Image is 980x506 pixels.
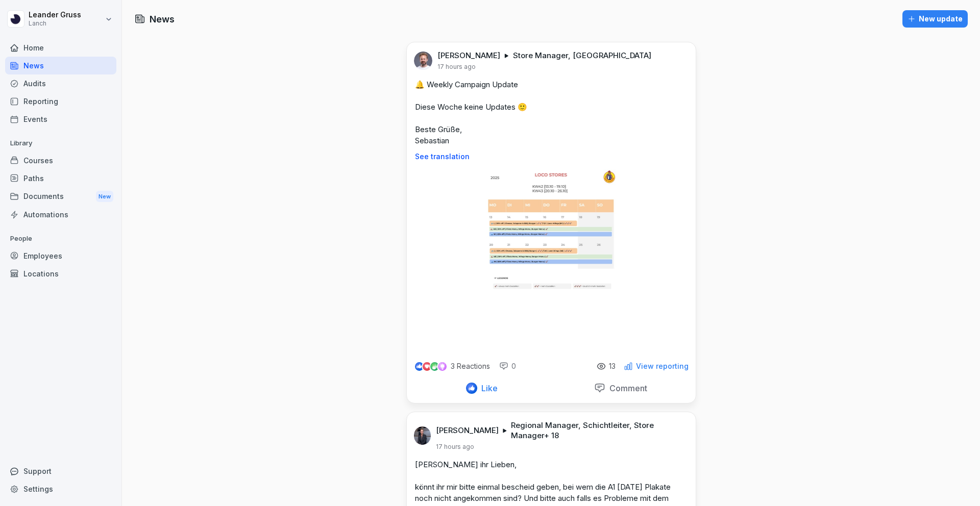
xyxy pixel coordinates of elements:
[437,50,500,61] p: [PERSON_NAME]
[436,443,474,451] p: 17 hours ago
[513,50,651,61] p: Store Manager, [GEOGRAPHIC_DATA]
[29,20,81,27] p: Lanch
[5,480,116,498] a: Settings
[150,12,175,26] h1: News
[415,153,688,161] p: See translation
[5,187,116,206] div: Documents
[438,362,447,371] img: inspiring
[5,151,116,169] a: Courses
[605,383,647,393] p: Comment
[423,363,431,370] img: love
[902,10,968,28] button: New update
[908,13,963,24] div: New update
[5,247,116,265] a: Employees
[5,57,116,74] a: News
[5,92,116,110] a: Reporting
[29,11,81,19] p: Leander Gruss
[5,39,116,57] a: Home
[451,362,490,370] p: 3 Reactions
[436,425,499,436] p: [PERSON_NAME]
[511,420,683,441] p: Regional Manager, Schichtleiter, Store Manager + 18
[636,362,689,370] p: View reporting
[5,135,116,151] p: Library
[5,169,116,187] a: Paths
[5,231,116,247] p: People
[5,462,116,480] div: Support
[437,63,476,71] p: 17 hours ago
[414,426,431,445] img: gfrdeep66o3yxsw3jdyhfsxu.png
[609,362,616,370] p: 13
[96,191,113,203] div: New
[477,383,498,393] p: Like
[415,79,688,146] p: 🔔 Weekly Campaign Update Diese Woche keine Updates 🙂 Beste Grüße, Sebastian
[5,206,116,223] a: Automations
[5,74,116,92] a: Audits
[5,110,116,128] a: Events
[499,361,516,371] div: 0
[5,265,116,283] a: Locations
[485,169,617,350] img: qqtaiealp9idij6cfm3miz8i.png
[414,52,432,70] img: wv35qonp8m9yt1hbnlx3lxeb.png
[415,362,423,370] img: like
[430,362,439,371] img: celebrate
[5,187,116,206] a: DocumentsNew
